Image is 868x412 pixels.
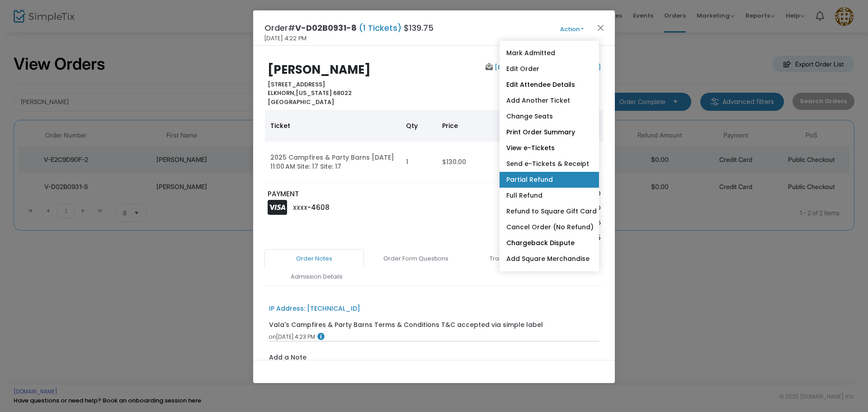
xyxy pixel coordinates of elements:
b: [PERSON_NAME] [268,62,371,78]
a: Partial Refund [500,172,599,188]
label: Add a Note [269,353,307,365]
button: Action [545,24,599,34]
a: Chargeback Dispute [500,235,599,251]
a: Order Form Questions [366,249,466,268]
span: [DATE] 4:22 PM [264,34,307,43]
a: Add Another Ticket [500,93,599,109]
td: 1 [401,142,437,183]
a: Refund to Square Gift Card [500,204,599,219]
h4: Order# $139.75 [264,22,434,34]
a: Full Refund [500,188,599,204]
p: Order Total [481,233,558,243]
a: Print Order Summary [500,124,599,140]
a: Edit Order [500,61,599,77]
th: Qty [401,110,437,142]
th: Ticket [265,110,401,142]
div: Vala's Campfires & Party Barns Terms & Conditions T&C accepted via simple label [269,320,543,330]
a: Order Notes [264,249,364,268]
span: XXXX [293,204,307,212]
a: Add Square Merchandise [500,251,599,267]
a: View e-Tickets [500,140,599,156]
p: PAYMENT [268,189,430,199]
td: $130.00 [437,142,523,183]
span: V-D02B0931-8 [295,22,357,33]
a: Admission Details [267,267,366,286]
div: IP Address: [TECHNICAL_ID] [269,304,360,313]
span: -4608 [307,203,330,212]
td: 2025 Campfires & Party Barns [DATE] 11:00 AM Site: 17 Site: 17 [265,142,401,183]
a: Change Seats [500,109,599,124]
a: Send e-Tickets & Receipt [500,156,599,172]
span: ELKHORN, [268,89,296,97]
a: Mark Admitted [500,45,599,61]
p: Sub total [481,189,558,198]
span: (1 Tickets) [357,22,404,33]
span: on [269,333,276,341]
p: Tax Total [481,218,558,227]
a: Cancel Order (No Refund) [500,219,599,235]
div: [DATE] 4:23 PM [269,333,599,341]
a: Transaction Details [468,249,567,268]
b: [STREET_ADDRESS] [US_STATE] 68022 [GEOGRAPHIC_DATA] [268,80,352,106]
div: Data table [265,110,603,183]
button: Close [595,22,607,33]
p: Service Fee Total [481,204,558,213]
a: Edit Attendee Details [500,77,599,93]
th: Price [437,110,523,142]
